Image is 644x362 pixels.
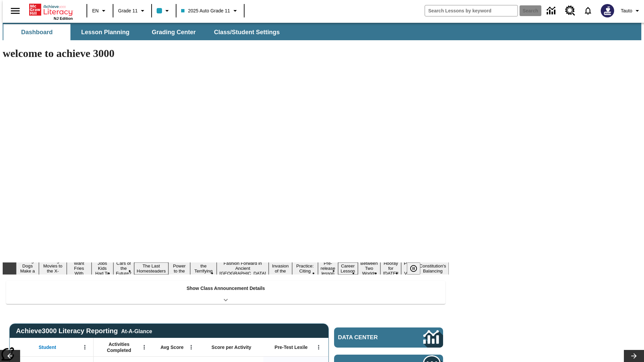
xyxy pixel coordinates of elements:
button: Grading Center [140,24,207,40]
span: Score per Activity [212,344,252,350]
button: Grade: Grade 11, Select a grade [115,5,149,17]
div: SubNavbar [3,24,286,40]
div: SubNavbar [3,23,641,40]
a: Home [29,3,73,16]
button: Slide 15 Hooray for Constitution Day! [380,260,401,277]
button: Lesson carousel, Next [624,350,644,362]
span: Achieve3000 Literacy Reporting [16,327,152,335]
button: Slide 8 Attack of the Terrifying Tomatoes [190,257,217,280]
button: Slide 10 The Invasion of the Free CD [269,257,292,280]
a: Data Center [334,327,443,348]
button: Language: EN, Select a language [89,5,111,17]
a: Data Center [543,2,561,20]
p: Show Class Announcement Details [186,285,265,292]
button: Slide 17 The Constitution's Balancing Act [417,257,449,280]
button: Slide 16 Point of View [401,260,417,277]
span: Pre-Test Lexile [275,344,308,350]
div: Home [29,2,73,20]
span: Activities Completed [97,341,141,353]
button: Open Menu [186,342,196,352]
span: Student [39,344,56,350]
button: Pause [407,262,420,275]
button: Slide 1 Diving Dogs Make a Splash [16,257,39,280]
button: Slide 11 Mixed Practice: Citing Evidence [292,257,318,280]
button: Slide 3 Do You Want Fries With That? [67,255,92,282]
button: Slide 13 Career Lesson [338,262,358,275]
button: Dashboard [3,24,70,40]
img: Avatar [601,4,614,17]
button: Select a new avatar [597,2,618,19]
a: Notifications [579,2,597,19]
div: At-A-Glance [121,327,152,335]
button: Slide 2 Taking Movies to the X-Dimension [39,257,67,280]
span: Avg Score [160,344,183,350]
button: Profile/Settings [618,5,644,17]
span: Tauto [621,7,632,14]
span: Grade 11 [118,7,138,14]
button: Slide 9 Fashion Forward in Ancient Rome [217,260,269,277]
span: Data Center [338,334,401,341]
span: EN [92,7,99,14]
button: Class: 2025 Auto Grade 11, Select your class [178,5,241,17]
button: Open side menu [5,1,25,21]
button: Class/Student Settings [209,24,285,40]
button: Lesson Planning [72,24,139,40]
button: Slide 14 Between Two Worlds [358,260,381,277]
h1: welcome to achieve 3000 [3,47,449,60]
button: Open Menu [80,342,90,352]
button: Slide 4 Dirty Jobs Kids Had To Do [92,255,113,282]
button: Slide 12 Pre-release lesson [318,260,338,277]
button: Slide 7 Solar Power to the People [168,257,190,280]
input: search field [425,5,518,16]
span: 2025 Auto Grade 11 [181,7,230,14]
button: Slide 6 The Last Homesteaders [134,262,169,275]
button: Open Menu [139,342,149,352]
div: Pause [407,262,427,275]
a: Resource Center, Will open in new tab [561,2,579,20]
button: Slide 5 Cars of the Future? [113,260,134,277]
div: Show Class Announcement Details [6,281,445,304]
button: Class color is light blue. Change class color [154,5,174,17]
button: Open Menu [314,342,324,352]
span: NJ Edition [54,16,73,20]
